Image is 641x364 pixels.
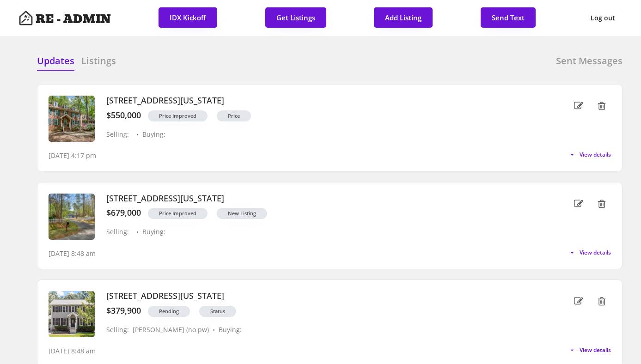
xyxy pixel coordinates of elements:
button: View details [568,249,611,256]
div: [DATE] 8:48 am [49,249,96,258]
div: $379,900 [106,306,141,316]
button: Send Text [481,7,536,28]
div: Selling: • Buying: [106,131,532,139]
div: [DATE] 4:17 pm [49,151,96,160]
h6: Sent Messages [556,55,623,67]
button: Get Listings [265,7,326,28]
button: IDX Kickoff [159,7,217,28]
div: Selling: • Buying: [106,228,532,236]
img: 20250409202501095101000000-o.jpg [49,194,95,240]
div: $550,000 [106,110,141,121]
h4: RE - ADMIN [36,13,111,25]
div: [DATE] 8:48 am [49,346,96,356]
h3: [STREET_ADDRESS][US_STATE] [106,96,532,106]
span: View details [580,347,611,353]
div: Selling: [PERSON_NAME] (no pw) • Buying: [106,326,532,334]
h6: Listings [81,55,116,67]
img: Artboard%201%20copy%203.svg [18,11,33,25]
button: Price Improved [148,110,208,121]
h3: [STREET_ADDRESS][US_STATE] [106,291,532,301]
button: Price [217,110,251,121]
button: Price Improved [148,208,208,219]
img: 20250724172752824132000000-o.jpg [49,291,95,337]
span: View details [580,152,611,158]
button: View details [568,346,611,354]
button: Pending [148,306,190,317]
div: $679,000 [106,208,141,218]
button: Status [199,306,236,317]
h3: [STREET_ADDRESS][US_STATE] [106,194,532,204]
button: View details [568,151,611,158]
button: New Listing [217,208,267,219]
img: 20250508183039086701000000-o.jpg [49,96,95,142]
h6: Updates [37,55,74,67]
button: Add Listing [374,7,433,28]
button: Log out [583,7,623,29]
span: View details [580,250,611,255]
